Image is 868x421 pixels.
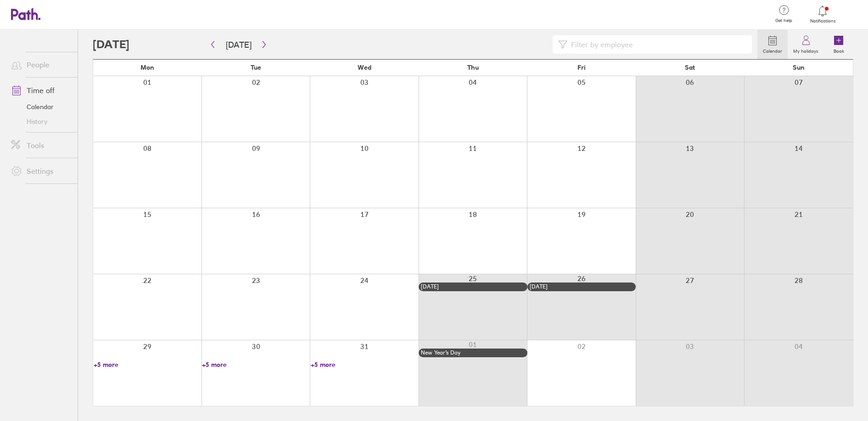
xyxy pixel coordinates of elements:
[824,30,853,59] a: Book
[4,114,78,129] a: History
[828,46,850,54] label: Book
[358,64,371,71] span: Wed
[788,46,824,54] label: My holidays
[808,18,838,24] span: Notifications
[788,30,824,59] a: My holidays
[467,64,479,71] span: Thu
[793,64,805,71] span: Sun
[4,55,78,74] a: People
[4,81,78,100] a: Time off
[94,360,201,369] a: +5 more
[4,162,78,180] a: Settings
[4,100,78,114] a: Calendar
[251,64,261,71] span: Tue
[421,283,525,290] div: [DATE]
[530,283,633,290] div: [DATE]
[685,64,695,71] span: Sat
[218,37,259,52] button: [DATE]
[140,64,154,71] span: Mon
[757,30,788,59] a: Calendar
[769,18,799,23] span: Get help
[311,360,418,369] a: +5 more
[202,360,309,369] a: +5 more
[421,349,525,356] div: New Year’s Day
[577,64,586,71] span: Fri
[567,36,746,53] input: Filter by employee
[4,136,78,155] a: Tools
[757,46,788,54] label: Calendar
[808,5,838,24] a: Notifications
